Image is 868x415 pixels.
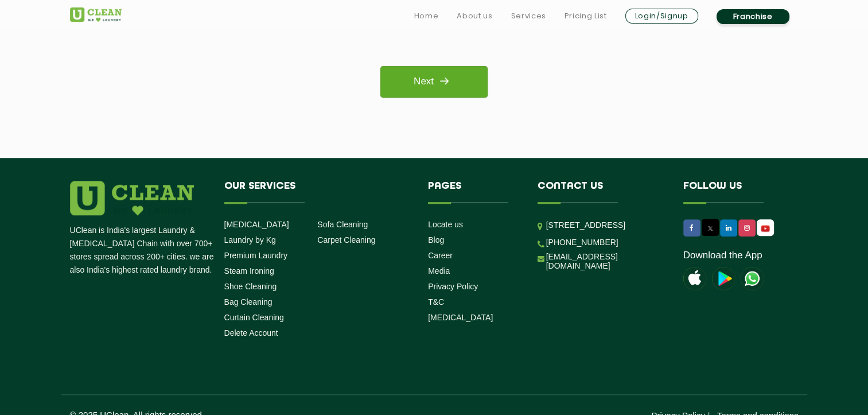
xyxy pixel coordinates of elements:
a: Media [428,266,450,276]
a: Shoe Cleaning [224,282,277,291]
a: Career [428,251,453,260]
h4: Pages [428,181,520,203]
a: Locate us [428,220,463,229]
a: [EMAIL_ADDRESS][DOMAIN_NAME] [546,252,666,270]
img: logo.png [70,181,194,215]
a: Download the App [683,250,762,261]
img: apple-icon.png [683,267,706,290]
a: Services [511,9,546,23]
h4: Contact us [538,181,666,203]
a: Delete Account [224,328,278,338]
p: UClean is India's largest Laundry & [MEDICAL_DATA] Chain with over 700+ stores spread across 200+... [70,224,216,277]
a: Steam Ironing [224,266,274,276]
a: Bag Cleaning [224,297,273,307]
a: Premium Laundry [224,251,288,260]
a: Laundry by Kg [224,235,276,245]
h4: Our Services [224,181,411,203]
img: UClean Laundry and Dry Cleaning [70,7,122,22]
a: [MEDICAL_DATA] [224,220,289,229]
a: Next [380,66,488,98]
a: T&C [428,297,444,307]
a: Login/Signup [625,9,698,24]
p: [STREET_ADDRESS] [546,219,666,232]
a: Privacy Policy [428,282,478,291]
img: UClean Laundry and Dry Cleaning [758,222,773,234]
a: About us [457,9,492,23]
img: UClean Laundry and Dry Cleaning [741,267,764,290]
a: Home [414,9,439,23]
a: Blog [428,235,444,245]
img: right_icon.png [434,71,454,91]
a: Pricing List [565,9,607,23]
a: [MEDICAL_DATA] [428,313,493,322]
h4: Follow us [683,181,784,203]
a: [PHONE_NUMBER] [546,238,618,247]
a: Franchise [717,9,789,24]
img: playstoreicon.png [712,267,735,290]
a: Carpet Cleaning [317,235,375,245]
a: Curtain Cleaning [224,313,284,322]
a: Sofa Cleaning [317,220,368,229]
